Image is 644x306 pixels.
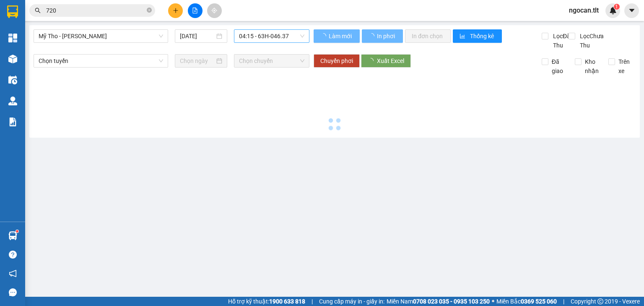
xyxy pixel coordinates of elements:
[173,8,179,13] span: plus
[563,297,564,306] span: |
[9,288,17,296] span: message
[628,7,636,14] span: caret-down
[147,7,152,15] span: close-circle
[180,56,214,65] input: Chọn ngày
[312,297,313,306] span: |
[597,298,603,304] span: copyright
[413,298,490,305] strong: 0708 023 035 - 0935 103 250
[319,297,384,306] span: Cung cấp máy in - giấy in:
[314,54,360,68] button: Chuyển phơi
[16,230,18,233] sup: 1
[147,8,152,13] span: close-circle
[548,57,569,76] span: Đã giao
[377,31,396,41] span: In phơi
[387,297,490,306] span: Miền Nam
[329,31,353,41] span: Làm mới
[615,4,618,10] span: 1
[8,76,17,84] img: warehouse-icon
[576,31,609,50] span: Lọc Chưa Thu
[239,30,305,42] span: 04:15 - 63H-046.37
[239,55,305,67] span: Chọn chuyến
[211,8,217,13] span: aim
[470,31,495,41] span: Thống kê
[8,55,17,63] img: warehouse-icon
[521,298,557,305] strong: 0369 525 060
[460,33,467,40] span: bar-chart
[8,118,17,126] img: solution-icon
[8,231,17,240] img: warehouse-icon
[377,56,404,65] span: Xuất Excel
[35,8,41,13] span: search
[615,57,636,76] span: Trên xe
[228,297,305,306] span: Hỗ trợ kỹ thuật:
[8,97,17,105] img: warehouse-icon
[46,6,145,15] input: Tìm tên, số ĐT hoặc mã đơn
[39,30,163,42] span: Mỹ Tho - Hồ Chí Minh
[550,31,571,50] span: Lọc Đã Thu
[614,4,620,10] sup: 1
[453,29,502,43] button: bar-chartThống kê
[8,34,17,42] img: dashboard-icon
[39,55,163,67] span: Chọn tuyến
[192,8,198,13] span: file-add
[361,54,411,68] button: Xuất Excel
[207,3,222,18] button: aim
[269,298,305,305] strong: 1900 633 818
[188,3,203,18] button: file-add
[362,29,403,43] button: In phơi
[496,297,557,306] span: Miền Bắc
[9,269,17,277] span: notification
[368,58,377,64] span: loading
[314,29,360,43] button: Làm mới
[609,7,617,14] img: icon-new-feature
[405,29,451,43] button: In đơn chọn
[180,31,214,41] input: 14/10/2025
[492,300,494,303] span: ⚪️
[168,3,183,18] button: plus
[320,33,327,39] span: loading
[624,3,639,18] button: caret-down
[9,251,17,259] span: question-circle
[582,57,602,76] span: Kho nhận
[369,33,376,39] span: loading
[7,5,18,18] img: logo-vxr
[562,5,605,16] span: ngocan.tlt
